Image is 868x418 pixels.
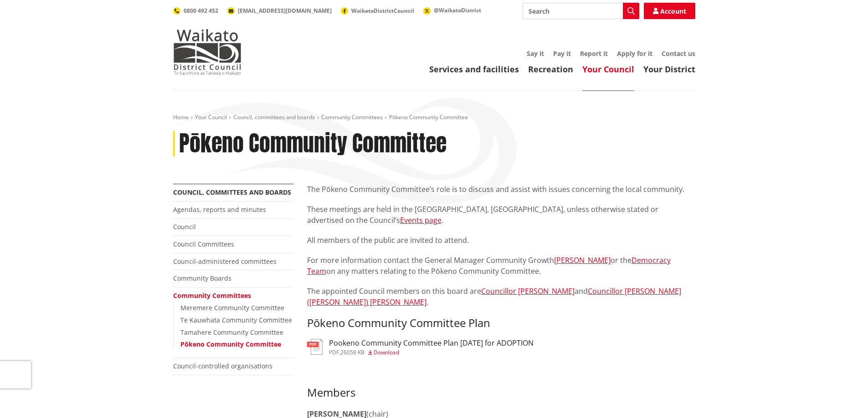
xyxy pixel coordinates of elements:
[307,317,695,330] h3: Pōkeno Community Committee Plan
[173,291,251,300] a: Community Committees
[173,114,695,121] nav: breadcrumb
[307,255,671,276] a: Democracy Team
[553,49,571,58] a: Pay it
[307,204,695,226] p: These meetings are held in the [GEOGRAPHIC_DATA], [GEOGRAPHIC_DATA], unless otherwise stated or a...
[662,49,695,58] a: Contact us
[307,386,695,399] h3: Members
[481,286,575,296] a: Councillor [PERSON_NAME]
[523,3,639,19] input: Search input
[340,348,365,356] span: 26056 KB
[173,113,189,121] a: Home
[429,64,519,75] a: Services and facilities
[580,49,608,58] a: Report it
[582,64,634,75] a: Your Council
[173,7,218,15] a: 0800 492 452
[173,205,266,214] a: Agendas, reports and minutes
[180,316,292,324] a: Te Kauwhata Community Committee
[400,215,442,225] a: Events page
[329,348,339,356] span: pdf
[173,274,231,282] a: Community Boards
[180,340,281,348] a: Pōkeno Community Committee
[173,29,241,75] img: Waikato District Council - Te Kaunihera aa Takiwaa o Waikato
[374,348,399,356] span: Download
[434,6,481,14] span: @WaikatoDistrict
[307,286,681,307] a: Councillor [PERSON_NAME] ([PERSON_NAME]) [PERSON_NAME]
[643,64,695,75] a: Your District
[329,350,534,355] div: ,
[527,49,544,58] a: Say it
[184,7,218,15] span: 0800 492 452
[321,113,383,121] a: Community Committees
[644,3,695,19] a: Account
[307,184,695,195] p: The Pōkeno Community Committee’s role is to discuss and assist with issues concerning the local c...
[195,113,227,121] a: Your Council
[227,7,332,15] a: [EMAIL_ADDRESS][DOMAIN_NAME]
[180,328,283,337] a: Tamahere Community Committee
[389,113,468,121] span: Pōkeno Community Committee
[233,113,315,121] a: Council, committees and boards
[307,339,323,355] img: document-pdf.svg
[173,188,291,196] a: Council, committees and boards
[307,339,534,355] a: Pookeno Community Committee Plan [DATE] for ADOPTION pdf,26056 KB Download
[423,6,481,14] a: @WaikatoDistrict
[351,7,414,15] span: WaikatoDistrictCouncil
[173,257,277,266] a: Council-administered committees
[307,286,695,307] p: The appointed Council members on this board are and .
[173,362,272,370] a: Council-controlled organisations
[238,7,332,15] span: [EMAIL_ADDRESS][DOMAIN_NAME]
[307,255,695,277] p: For more information contact the General Manager Community Growth or the on any matters relating ...
[307,235,695,246] p: All members of the public are invited to attend.
[180,303,284,312] a: Meremere Community Committee
[617,49,652,58] a: Apply for it
[173,222,196,231] a: Council
[341,7,414,15] a: WaikatoDistrictCouncil
[528,64,573,75] a: Recreation
[173,240,234,248] a: Council Committees
[554,255,611,265] a: [PERSON_NAME]
[329,339,534,347] h3: Pookeno Community Committee Plan [DATE] for ADOPTION
[179,131,447,157] h1: Pōkeno Community Committee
